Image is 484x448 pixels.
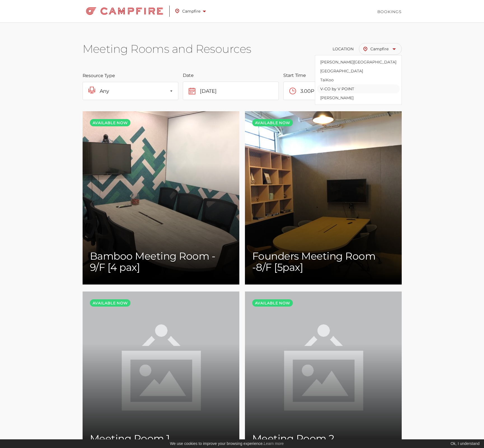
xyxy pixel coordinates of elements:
h2: Bamboo Meeting Room - 9/F [4 pax] [90,250,232,273]
h1: Meeting Rooms and Resources [83,42,251,56]
a: [PERSON_NAME][GEOGRAPHIC_DATA] [317,58,400,67]
span: Available now [90,299,130,307]
span: Available now [252,119,293,126]
label: Start Time [283,73,306,78]
span: Available now [252,299,293,307]
img: Campfire [83,6,167,17]
span: Campfire [370,46,396,51]
a: Learn more [264,441,284,446]
a: [PERSON_NAME] [317,93,400,102]
span: We use cookies to improve your browsing experience. [170,441,284,446]
div: Ok, I understand [449,441,480,447]
button: Any [83,82,179,100]
h2: Meeting Room 2 [252,433,394,444]
span: Location [333,46,354,51]
label: Resource Type [83,73,115,79]
a: TaiKoo [317,75,400,84]
a: Campfire [83,4,176,18]
a: V-CO by V POINT [317,84,400,93]
a: [GEOGRAPHIC_DATA] [317,67,400,75]
a: Campfire [359,43,402,55]
span: Any [100,87,109,96]
a: Bookings [377,9,402,15]
label: Date [183,73,193,78]
h2: Founders Meeting Room -8/F [5pax] [252,250,394,273]
span: Available now [90,119,130,126]
h2: Meeting Room 1 [90,433,232,444]
a: Campfire [175,5,212,18]
span: Campfire [175,8,206,15]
